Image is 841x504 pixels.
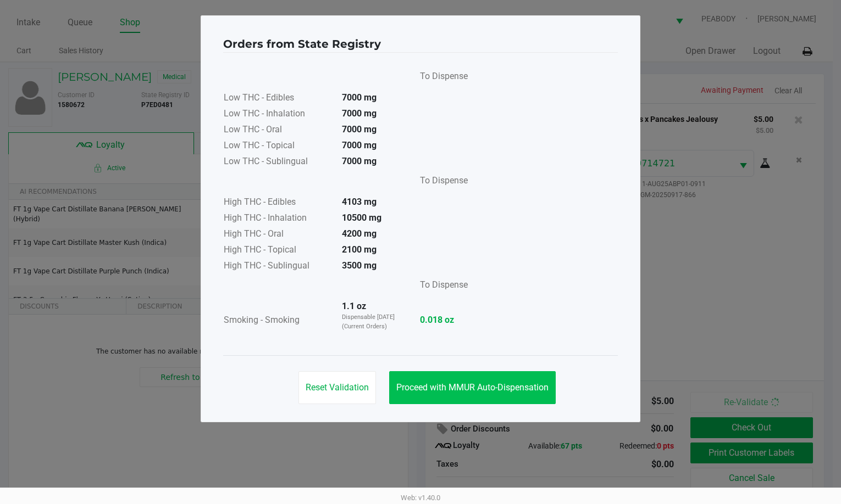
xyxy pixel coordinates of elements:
[306,382,369,393] span: Reset Validation
[223,36,381,52] h4: Orders from State Registry
[342,92,377,103] strong: 7000 mg
[411,170,468,195] td: To Dispense
[342,244,377,255] strong: 2100 mg
[223,211,333,227] td: High THC - Inhalation
[342,108,377,119] strong: 7000 mg
[420,313,468,327] strong: 0.018 oz
[223,195,333,211] td: High THC - Edibles
[342,140,377,150] strong: 7000 mg
[342,260,377,271] strong: 3500 mg
[342,301,366,311] strong: 1.1 oz
[411,275,468,299] td: To Dispense
[223,154,333,170] td: Low THC - Sublingual
[389,371,556,404] button: Proceed with MMUR Auto-Dispensation
[396,382,549,393] span: Proceed with MMUR Auto-Dispensation
[411,66,468,91] td: To Dispense
[298,371,376,404] button: Reset Validation
[223,227,333,243] td: High THC - Oral
[342,313,401,331] p: Dispensable [DATE] (Current Orders)
[342,124,377,135] strong: 7000 mg
[223,299,333,342] td: Smoking - Smoking
[223,122,333,138] td: Low THC - Oral
[342,156,377,166] strong: 7000 mg
[342,197,377,207] strong: 4103 mg
[342,212,381,223] strong: 10500 mg
[223,138,333,154] td: Low THC - Topical
[342,228,377,239] strong: 4200 mg
[223,243,333,259] td: High THC - Topical
[223,91,333,107] td: Low THC - Edibles
[223,259,333,275] td: High THC - Sublingual
[401,494,440,502] span: Web: v1.40.0
[223,107,333,122] td: Low THC - Inhalation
